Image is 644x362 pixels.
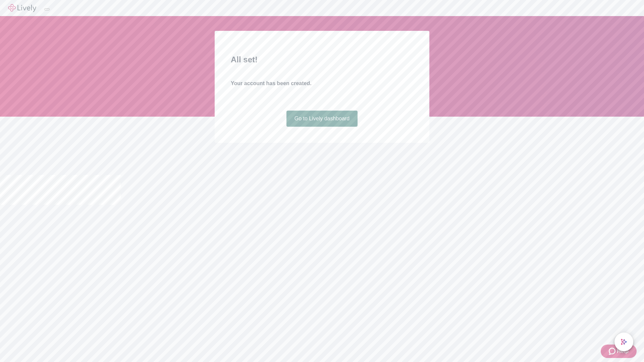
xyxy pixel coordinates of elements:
[614,333,633,351] button: chat
[231,79,413,87] h4: Your account has been created.
[231,54,413,66] h2: All set!
[44,8,50,10] button: Log out
[617,347,629,355] span: Help
[621,339,627,345] svg: Lively AI Assistant
[601,345,637,358] button: Zendesk support iconHelp
[8,4,36,12] img: Lively
[609,347,617,355] svg: Zendesk support icon
[286,111,358,127] a: Go to Lively dashboard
